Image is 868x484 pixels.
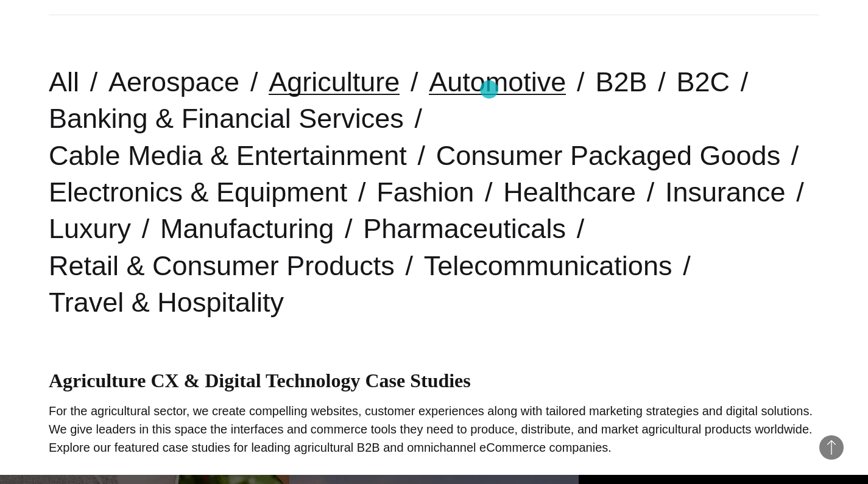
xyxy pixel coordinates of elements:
a: Agriculture [269,66,400,97]
a: Aerospace [108,66,239,97]
a: Manufacturing [160,213,334,244]
a: B2C [676,66,730,97]
a: Consumer Packaged Goods [436,140,780,171]
a: All [49,66,79,97]
a: Fashion [376,177,474,208]
a: Retail & Consumer Products [49,250,395,281]
h1: Agriculture CX & Digital Technology Case Studies [49,370,819,392]
a: Healthcare [503,177,636,208]
p: For the agricultural sector, we create compelling websites, customer experiences along with tailo... [49,402,819,457]
a: Automotive [429,66,566,97]
a: Cable Media & Entertainment [49,140,407,171]
a: Luxury [49,213,131,244]
button: Back to Top [819,435,844,460]
a: Pharmaceuticals [363,213,566,244]
a: Electronics & Equipment [49,177,347,208]
a: B2B [595,66,647,97]
a: Telecommunications [424,250,672,281]
a: Travel & Hospitality [49,287,284,318]
a: Insurance [665,177,786,208]
a: Banking & Financial Services [49,103,404,134]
